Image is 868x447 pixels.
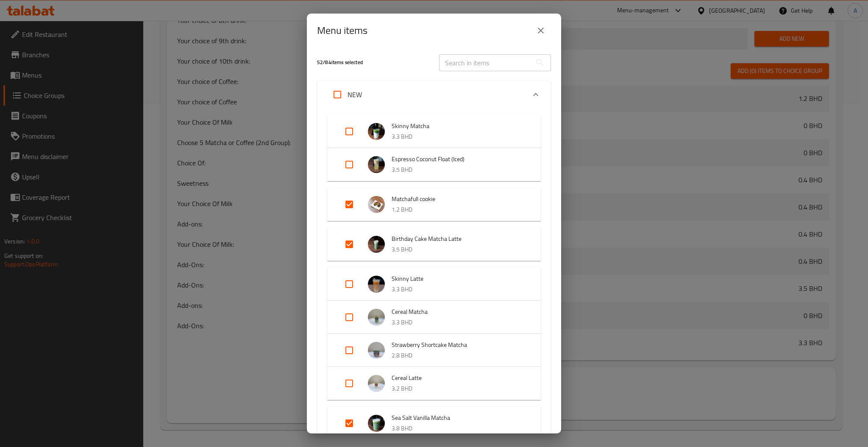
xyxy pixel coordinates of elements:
div: Expand [327,188,541,221]
h5: 52 / 84 items selected [317,59,429,66]
img: Skinny Latte [368,276,385,293]
span: Matchafull cookie [392,194,524,204]
div: Expand [327,301,541,334]
img: Espresso Coconut Float (Iced) [368,156,385,173]
p: 3.8 BHD [392,423,524,434]
img: Skinny Matcha [368,123,385,140]
span: Strawberry Shortcake Matcha [392,340,524,350]
span: Skinny Latte [392,274,524,284]
div: Expand [327,367,541,400]
span: Espresso Coconut Float (Iced) [392,154,524,165]
button: close [531,20,551,41]
p: 3.3 BHD [392,317,524,328]
img: Birthday Cake Matcha Latte [368,236,385,253]
p: 1.2 BHD [392,204,524,215]
span: Birthday Cake Matcha Latte [392,234,524,244]
h2: Menu items [317,24,367,37]
span: Sea Salt Vanilla Matcha [392,413,524,423]
p: 3.5 BHD [392,165,524,175]
div: Expand [327,228,541,261]
div: Expand [327,407,541,440]
div: Expand [327,334,541,367]
img: Cereal Matcha [368,309,385,326]
p: 2.8 BHD [392,350,524,361]
span: Skinny Matcha [392,121,524,131]
div: Expand [327,148,541,181]
p: 3.3 BHD [392,284,524,295]
p: NEW [348,89,362,100]
p: 3.5 BHD [392,244,524,255]
div: Expand [327,268,541,301]
p: 3.3 BHD [392,131,524,142]
img: Sea Salt Vanilla Matcha [368,415,385,432]
div: Expand [317,81,551,108]
input: Search in items [439,54,531,71]
img: Matchafull cookie [368,196,385,213]
div: Expand [327,115,541,148]
img: Strawberry Shortcake Matcha [368,342,385,359]
img: Cereal Latte [368,375,385,392]
span: Cereal Matcha [392,307,524,317]
p: 3.2 BHD [392,383,524,394]
span: Cereal Latte [392,373,524,383]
